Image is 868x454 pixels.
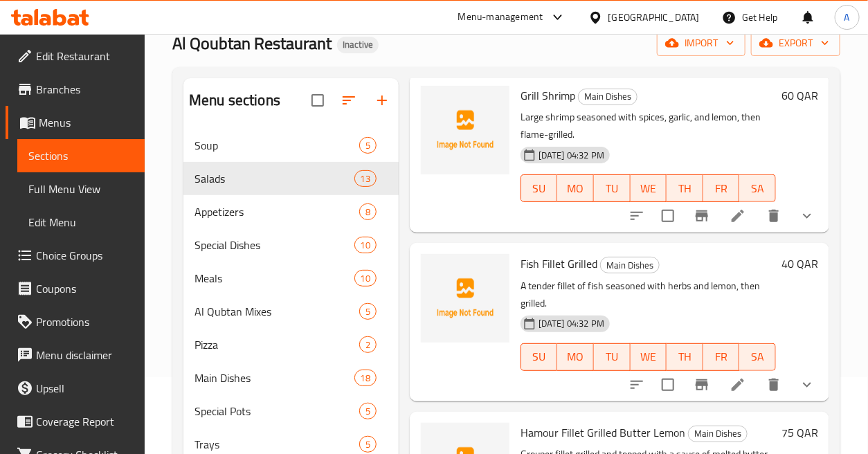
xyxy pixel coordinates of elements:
[6,272,145,305] a: Coupons
[730,208,746,224] a: Edit menu item
[799,208,815,224] svg: Show Choices
[183,361,399,394] div: Main Dishes18
[790,368,824,401] button: show more
[653,201,682,230] span: Select to update
[36,247,134,264] span: Choice Groups
[28,147,134,164] span: Sections
[359,203,377,220] div: items
[195,370,354,386] span: Main Dishes
[599,179,625,199] span: TU
[6,39,145,73] a: Edit Restaurant
[183,295,399,328] div: Al Qubtan Mixes5
[745,347,770,367] span: SA
[521,174,557,202] button: SU
[557,174,594,202] button: MO
[6,338,145,372] a: Menu disclaimer
[195,303,359,320] span: Al Qubtan Mixes
[39,114,134,131] span: Menus
[521,278,776,312] p: A tender fillet of fish seasoned with herbs and lemon, then grilled.
[17,139,145,172] a: Sections
[751,30,840,56] button: export
[6,305,145,338] a: Promotions
[303,86,332,115] span: Select all sections
[195,237,354,253] span: Special Dishes
[359,137,377,154] div: items
[685,368,718,401] button: Branch-specific-item
[36,347,134,363] span: Menu disclaimer
[195,270,354,287] span: Meals
[709,347,734,367] span: FR
[667,174,703,202] button: TH
[355,239,376,252] span: 10
[183,394,399,428] div: Special Pots5
[183,328,399,361] div: Pizza2
[703,343,740,371] button: FR
[6,106,145,139] a: Menus
[172,28,332,59] span: Al Qoubtan Restaurant
[337,39,379,51] span: Inactive
[594,174,631,202] button: TU
[360,305,376,318] span: 5
[28,214,134,230] span: Edit Menu
[599,347,625,367] span: TU
[359,336,377,353] div: items
[360,206,376,219] span: 8
[360,338,376,352] span: 2
[195,436,359,453] span: Trays
[183,129,399,162] div: Soup5
[762,35,829,52] span: export
[657,30,745,56] button: import
[620,368,653,401] button: sort-choices
[594,343,631,371] button: TU
[360,438,376,451] span: 5
[195,336,359,353] span: Pizza
[703,174,740,202] button: FR
[36,413,134,430] span: Coverage Report
[781,254,818,273] h6: 40 QAR
[355,172,376,185] span: 13
[781,86,818,105] h6: 60 QAR
[359,436,377,453] div: items
[355,372,376,385] span: 18
[730,376,746,393] a: Edit menu item
[521,422,685,443] span: Hamour Fillet Grilled Butter Lemon
[17,172,145,206] a: Full Menu View
[601,257,659,273] span: Main Dishes
[195,403,359,419] div: Special Pots
[557,343,594,371] button: MO
[36,380,134,397] span: Upsell
[189,90,280,111] h2: Menu sections
[6,372,145,405] a: Upsell
[36,81,134,98] span: Branches
[667,343,703,371] button: TH
[689,426,747,442] span: Main Dishes
[636,179,662,199] span: WE
[458,9,543,26] div: Menu-management
[195,137,359,154] span: Soup
[354,237,377,253] div: items
[685,199,718,233] button: Branch-specific-item
[563,347,588,367] span: MO
[354,270,377,287] div: items
[781,423,818,442] h6: 75 QAR
[183,262,399,295] div: Meals10
[631,343,667,371] button: WE
[359,303,377,320] div: items
[36,314,134,330] span: Promotions
[521,343,557,371] button: SU
[521,85,575,106] span: Grill Shrimp
[360,139,376,152] span: 5
[28,181,134,197] span: Full Menu View
[579,89,637,105] span: Main Dishes
[799,376,815,393] svg: Show Choices
[521,109,776,143] p: Large shrimp seasoned with spices, garlic, and lemon, then flame-grilled.
[757,199,790,233] button: delete
[739,343,776,371] button: SA
[36,48,134,64] span: Edit Restaurant
[521,253,597,274] span: Fish Fillet Grilled
[6,239,145,272] a: Choice Groups
[631,174,667,202] button: WE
